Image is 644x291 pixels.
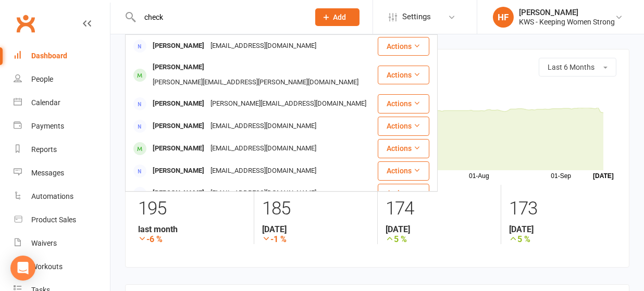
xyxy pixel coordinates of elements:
div: [EMAIL_ADDRESS][DOMAIN_NAME] [207,163,319,179]
div: 195 [138,193,246,224]
div: 185 [262,193,369,224]
a: Messages [14,161,110,185]
strong: [DATE] [509,224,616,234]
strong: [DATE] [386,224,493,234]
strong: -1 % [262,234,369,244]
input: Search... [137,10,302,24]
div: Dashboard [31,52,67,60]
a: Automations [14,185,110,208]
div: Messages [31,169,64,177]
a: People [14,68,110,91]
div: [PERSON_NAME] [150,119,207,134]
a: Dashboard [14,44,110,68]
a: Payments [14,115,110,138]
a: Calendar [14,91,110,115]
strong: 5 % [509,234,616,244]
span: Add [333,13,346,21]
div: Automations [31,192,73,200]
a: Reports [14,138,110,161]
strong: -6 % [138,234,246,244]
div: [PERSON_NAME] [519,8,615,17]
button: Last 6 Months [539,58,616,77]
div: Product Sales [31,216,76,224]
button: Actions [378,94,429,113]
div: [PERSON_NAME][EMAIL_ADDRESS][DOMAIN_NAME] [207,96,369,111]
button: Actions [378,66,429,84]
div: [EMAIL_ADDRESS][DOMAIN_NAME] [207,141,319,156]
a: Clubworx [13,10,39,36]
strong: last month [138,224,246,234]
div: [PERSON_NAME] [150,39,207,54]
div: Reports [31,145,57,154]
strong: [DATE] [262,224,369,234]
div: Workouts [31,262,63,271]
div: 174 [386,193,493,224]
a: Waivers [14,232,110,255]
a: Workouts [14,255,110,279]
div: [EMAIL_ADDRESS][DOMAIN_NAME] [207,39,319,54]
strong: 5 % [386,234,493,244]
button: Add [315,8,360,26]
div: Calendar [31,98,60,107]
div: KWS - Keeping Women Strong [519,17,615,27]
div: [PERSON_NAME] [150,163,207,179]
button: Actions [378,161,429,180]
a: Product Sales [14,208,110,232]
div: Payments [31,122,64,130]
div: [PERSON_NAME][EMAIL_ADDRESS][PERSON_NAME][DOMAIN_NAME] [150,75,362,90]
div: People [31,75,53,83]
div: Open Intercom Messenger [10,256,35,281]
div: Waivers [31,239,57,247]
div: [PERSON_NAME] [150,186,207,201]
div: [EMAIL_ADDRESS][DOMAIN_NAME] [207,119,319,134]
button: Actions [378,117,429,135]
div: HF [493,7,514,28]
div: [EMAIL_ADDRESS][DOMAIN_NAME] [207,186,319,201]
button: Actions [378,37,429,56]
button: Actions [378,139,429,158]
button: Actions [378,184,429,203]
div: [PERSON_NAME] [150,141,207,156]
div: [PERSON_NAME] [150,60,207,75]
span: Last 6 Months [548,63,595,71]
div: 173 [509,193,616,224]
div: [PERSON_NAME] [150,96,207,111]
span: Settings [402,5,431,29]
